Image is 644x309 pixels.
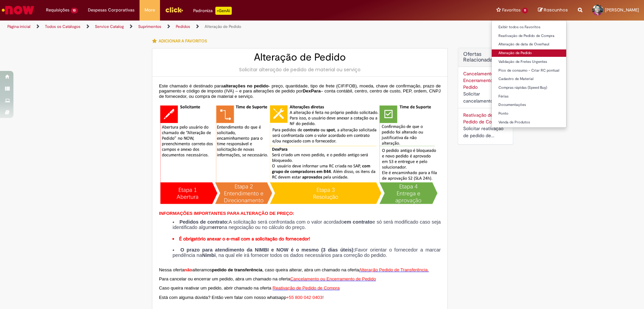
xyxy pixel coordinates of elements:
span: INFORMAÇÕES IMPORTANTES PARA ALTERAÇÃO DE PREÇO: [159,211,294,216]
a: Cancelamento ou Encerramento de Pedido [290,276,376,281]
span: Adicionar a Favoritos [159,38,207,44]
span: Reativação de Pedido de Compra [273,285,340,291]
p: +GenAi [215,7,232,15]
a: Cancelamento ou Encerramento de Pedido [463,71,500,90]
span: Cancelamento ou Encerramento de Pedido [290,276,376,281]
a: Ponto [492,110,566,117]
a: Alteração de data de Overhaul [492,41,566,48]
ul: Trilhas de página [5,21,424,33]
span: não [184,267,193,272]
a: Todos os Catálogos [45,24,80,29]
a: Service Catalog [95,24,124,29]
span: – conta contábil, centro, centro de custo, PEP, ordem, CNPJ de fornecedor, ou compra de material ... [159,88,441,99]
span: More [145,7,155,13]
strong: Nimbi [202,253,216,258]
span: ! [322,295,324,300]
a: Alteração Pedido de Transferência [359,267,428,272]
img: ServiceNow [1,3,35,17]
a: Reativação de Pedido de Compra [463,112,502,125]
strong: pedido de transferência [212,267,262,272]
span: 10 [71,8,78,13]
a: Rascunhos [538,7,568,13]
li: Favor orientar o fornecedor a marcar pendência na , na qual ele irá fornecer todos os dados neces... [172,247,441,258]
span: +55 800 042 0403 [286,295,322,300]
h2: Ofertas Relacionadas [463,51,508,63]
a: Pico de consumo - Criar RC pontual [492,67,566,74]
span: Despesas Corporativas [88,7,135,13]
span: Está com alguma dúvida? Então vem falar com nosso whatsapp [159,295,286,300]
a: Venda de Produtos [492,119,566,126]
span: . [428,267,429,272]
span: Este chamado é destinado para [159,83,223,88]
div: Solicitar reativação de pedido de compra cancelado ou bloqueado. [463,125,508,139]
span: Caso queira reativar um pedido, abrir chamado na oferta [159,285,271,291]
a: Alteração de Pedido [492,49,566,57]
li: A solicitação será confrontada com o valor acordado e só será modificado caso seja identificado a... [172,220,441,230]
span: 11 [522,8,528,13]
strong: em contrato [344,219,372,225]
span: - preço, quantidade, tipo de frete (CIF/FOB), moeda, chave de confirmação, prazo de pagamento e c... [159,83,441,94]
span: Alteração Pedido de Transferência [359,267,428,272]
strong: É obrigatório anexar o e-mail com a solicitação do fornecedor! [179,236,310,242]
a: Reativação de Pedido de Compra [273,285,340,291]
img: click_logo_yellow_360x200.png [165,5,183,15]
a: Pedidos [176,24,190,29]
span: alteramos , caso queira alterar, abra um chamado na oferta [192,267,359,272]
a: Reativação de Pedido de Compra [492,32,566,40]
span: Requisições [46,7,69,13]
a: Exibir todos os Favoritos [492,24,566,31]
span: Para cancelar ou encerrar um pedido, abra um chamado na oferta [159,276,290,281]
a: Validação de Fretes Urgentes [492,58,566,66]
strong: Pedidos de contrato: [179,219,229,225]
strong: O prazo para atendimento da NIMBI e NOW é o mesmo (3 dias úteis): [180,247,355,253]
button: Adicionar a Favoritos [152,34,211,48]
a: Página inicial [7,24,31,29]
div: Ofertas Relacionadas [458,48,513,145]
a: Documentações [492,101,566,109]
strong: erro [212,225,222,230]
span: Rascunhos [544,7,568,13]
a: Suprimentos [138,24,161,29]
div: Padroniza [193,7,232,15]
div: Solicitar cancelamento ou encerramento de Pedido. [463,90,508,105]
h2: Alteração de Pedido [159,52,441,63]
span: [PERSON_NAME] [605,7,639,13]
span: Favoritos [502,7,521,13]
a: Alteração de Pedido [205,24,241,29]
div: Solicitar alteração de pedido de material ou serviço [159,66,441,73]
a: Férias [492,93,566,100]
span: DexPara [303,88,320,93]
a: Compras rápidas (Speed Buy) [492,84,566,91]
ul: Favoritos [491,20,567,128]
span: Nessa oferta [159,267,184,272]
span: alterações no pedido [223,83,269,88]
a: Cadastro de Material [492,75,566,83]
